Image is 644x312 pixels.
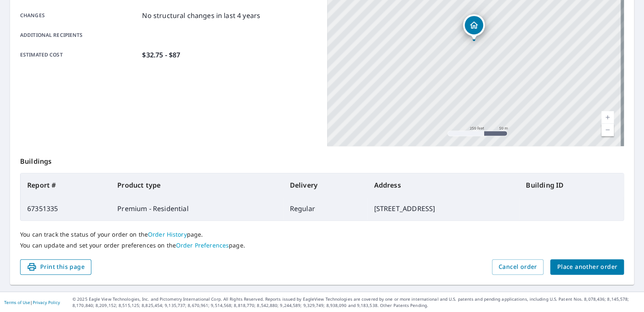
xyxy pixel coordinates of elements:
[148,230,187,238] a: Order History
[111,197,283,220] td: Premium - Residential
[27,262,85,272] span: Print this page
[142,50,180,60] p: $32.75 - $87
[367,197,519,220] td: [STREET_ADDRESS]
[463,14,485,40] div: Dropped pin, building 1, Residential property, 222 Totoket Rd North Branford, CT 06471
[111,173,283,197] th: Product type
[33,299,60,305] a: Privacy Policy
[601,111,614,124] a: Current Level 17, Zoom In
[550,259,624,275] button: Place another order
[142,10,260,21] p: No structural changes in last 4 years
[20,259,91,275] button: Print this page
[21,173,111,197] th: Report #
[20,10,139,21] p: Changes
[492,259,544,275] button: Cancel order
[20,231,624,238] p: You can track the status of your order on the page.
[499,262,537,272] span: Cancel order
[176,241,229,249] a: Order Preferences
[4,300,60,305] p: |
[367,173,519,197] th: Address
[20,50,139,60] p: Estimated cost
[21,197,111,220] td: 67351335
[519,173,623,197] th: Building ID
[72,296,640,309] p: © 2025 Eagle View Technologies, Inc. and Pictometry International Corp. All Rights Reserved. Repo...
[601,124,614,136] a: Current Level 17, Zoom Out
[557,262,617,272] span: Place another order
[283,173,367,197] th: Delivery
[20,146,624,173] p: Buildings
[4,299,30,305] a: Terms of Use
[20,242,624,249] p: You can update and set your order preferences on the page.
[283,197,367,220] td: Regular
[20,31,139,39] p: Additional recipients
